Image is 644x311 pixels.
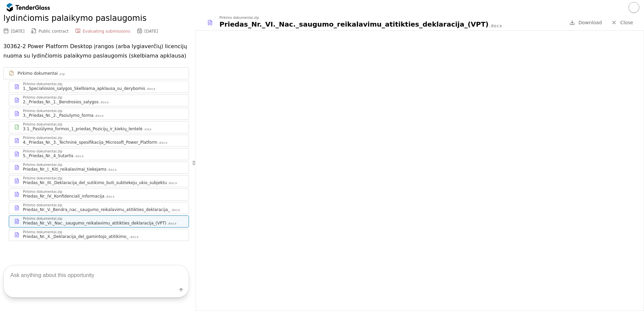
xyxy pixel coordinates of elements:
[23,136,62,140] div: Pirkimo dokumentai.zip
[23,231,62,234] div: Pirkimo dokumentai.zip
[23,177,62,180] div: Pirkimo dokumentai.zip
[9,135,189,147] a: Pirkimo dokumentai.zip4._Priedas_Nr._3._Techninė_spesifikacija_Microsoft_Power_Platform.docx
[220,20,489,29] div: Priedas_Nr._VI._Nac._saugumo_reikalavimu_atitikties_deklaracija_(VPT)
[620,20,633,25] span: Close
[39,29,69,34] span: Public contract
[9,162,189,174] a: Pirkimo dokumentai.zipPriedas_Nr._I._Kiti_reikalavimai_tiekejams.docx
[9,215,189,228] a: Pirkimo dokumentai.zipPriedas_Nr._VI._Nac._saugumo_reikalavimu_atitikties_deklaracija_(VPT).docx
[23,126,142,132] div: 3.1._Pasiūlymo_formos_1_priedas_Pozicijų_ir_kiekių_lentelė
[59,72,65,76] div: .zip
[23,96,62,99] div: Pirkimo dokumentai.zip
[23,163,62,167] div: Pirkimo dokumentai.zip
[143,127,152,132] div: .xlsx
[23,217,62,220] div: Pirkimo dokumentai.zip
[9,108,189,120] a: Pirkimo dokumentai.zip3._Priedas_Nr._2._Pasiulymo_forma.docx
[23,207,170,212] div: Priedas_Nr._V._Bendra_nac._saugumo_reikalavimu_atitikties_deklaracija_
[23,204,62,207] div: Pirkimo dokumentai.zip
[9,81,189,93] a: Pirkimo dokumentai.zip1._Specialiosios_salygos_Skelbiama_apklausa_su_derybomis.docx
[3,42,189,61] p: 30362-2 Power Platform Desktop įrangos (arba lygiaverčių) licencijų nuoma su lydinčiomis palaikym...
[9,175,189,187] a: Pirkimo dokumentai.zipPriedas_Nr._III._Deklaracija_del_sutikimo_buti_subtiekeju_ukio_subjektu.docx
[23,234,128,239] div: Priedas_Nr._X._Deklaracija_del_gamintojo_atitikimo_
[107,168,117,172] div: .docx
[23,150,62,153] div: Pirkimo dokumentai.zip
[146,87,156,91] div: .docx
[94,114,104,118] div: .docx
[105,195,115,199] div: .docx
[11,29,25,34] div: [DATE]
[23,99,99,105] div: 2._Priedas_Nr._1._Bendrosios_salygos
[9,94,189,106] a: Pirkimo dokumentai.zip2._Priedas_Nr._1._Bendrosios_salygos.docx
[220,16,259,20] div: Pirkimo dokumentai.zip
[9,188,189,201] a: Pirkimo dokumentai.zipPriedas_Nr._IV._Konfidenciali_informacija.docx
[83,29,130,34] span: Evaluating submissions
[9,121,189,133] a: Pirkimo dokumentai.zip3.1._Pasiūlymo_formos_1_priedas_Pozicijų_ir_kiekių_lentelė.xlsx
[23,153,73,159] div: 5._Priedas_Nr._4_Sutartis
[23,82,62,86] div: Pirkimo dokumentai.zip
[158,141,168,145] div: .docx
[144,29,158,34] div: [DATE]
[23,190,62,194] div: Pirkimo dokumentai.zip
[23,194,104,199] div: Priedas_Nr._IV._Konfidenciali_informacija
[568,19,604,27] a: Download
[23,140,157,145] div: 4._Priedas_Nr._3._Techninė_spesifikacija_Microsoft_Power_Platform
[167,221,177,226] div: .docx
[74,154,84,159] div: .docx
[9,148,189,160] a: Pirkimo dokumentai.zip5._Priedas_Nr._4_Sutartis.docx
[170,208,180,212] div: .docx
[489,23,502,29] div: .docx
[9,202,189,214] a: Pirkimo dokumentai.zipPriedas_Nr._V._Bendra_nac._saugumo_reikalavimu_atitikties_deklaracija_.docx
[23,220,166,226] div: Priedas_Nr._VI._Nac._saugumo_reikalavimu_atitikties_deklaracija_(VPT)
[23,109,62,113] div: Pirkimo dokumentai.zip
[578,20,602,25] span: Download
[99,100,109,105] div: .docx
[18,71,58,76] div: Pirkimo dokumentai
[23,113,93,118] div: 3._Priedas_Nr._2._Pasiulymo_forma
[129,235,139,239] div: .docx
[9,229,189,241] a: Pirkimo dokumentai.zipPriedas_Nr._X._Deklaracija_del_gamintojo_atitikimo_.docx
[167,181,177,185] div: .docx
[23,180,167,185] div: Priedas_Nr._III._Deklaracija_del_sutikimo_buti_subtiekeju_ukio_subjektu
[23,167,106,172] div: Priedas_Nr._I._Kiti_reikalavimai_tiekejams
[607,19,637,27] a: Close
[3,67,189,79] a: Pirkimo dokumentai.zip
[23,123,62,126] div: Pirkimo dokumentai.zip
[23,86,145,91] div: 1._Specialiosios_salygos_Skelbiama_apklausa_su_derybomis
